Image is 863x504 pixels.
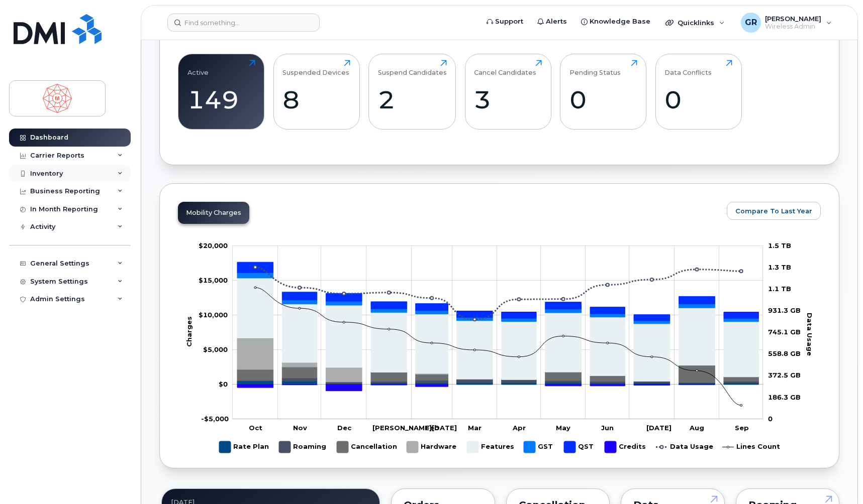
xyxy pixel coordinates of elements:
tspan: $20,000 [199,241,228,249]
tspan: 558.8 GB [768,349,801,357]
span: Quicklinks [678,19,714,27]
a: Suspend Candidates2 [378,60,447,124]
button: Compare To Last Year [727,202,821,220]
tspan: Dec [337,423,352,431]
input: Find something... [167,14,320,32]
a: Active149 [187,60,255,124]
tspan: 186.3 GB [768,393,801,401]
tspan: May [556,423,570,431]
tspan: $15,000 [199,276,228,284]
g: $0 [201,414,229,422]
tspan: $5,000 [203,345,228,353]
g: Cancellation [237,365,758,382]
g: Credits [605,437,646,457]
div: Suspend Candidates [378,60,447,76]
a: Support [480,12,530,32]
tspan: 1.3 TB [768,263,791,271]
tspan: 931.3 GB [768,306,801,314]
tspan: 1.5 TB [768,241,791,249]
g: Hardware [237,338,758,382]
tspan: Nov [293,423,307,431]
tspan: Aug [689,423,704,431]
div: 0 [664,85,732,114]
g: GST [524,437,554,457]
span: [PERSON_NAME] [765,15,821,23]
span: GR [745,17,757,29]
tspan: 372.5 GB [768,371,801,379]
tspan: 1.1 TB [768,285,791,293]
g: $0 [199,241,228,249]
a: Data Conflicts0 [664,60,732,124]
g: Features [237,278,758,382]
span: Compare To Last Year [735,206,812,216]
div: Pending Status [569,60,621,76]
g: $0 [203,345,228,353]
span: Knowledge Base [590,17,650,27]
g: Rate Plan [219,437,269,457]
a: Suspended Devices8 [282,60,350,124]
div: 0 [569,85,637,114]
g: Data Usage [656,437,713,457]
tspan: [DATE] [646,423,672,431]
g: Cancellation [337,437,397,457]
div: 3 [474,85,542,114]
div: Quicklinks [658,13,732,33]
tspan: [PERSON_NAME][DATE] [372,423,457,431]
a: Cancel Candidates3 [474,60,542,124]
tspan: $0 [219,380,228,388]
tspan: -$5,000 [201,414,229,422]
span: Wireless Admin [765,23,821,31]
tspan: Apr [512,423,526,431]
tspan: Feb [425,423,439,431]
tspan: 745.1 GB [768,328,801,336]
g: Rate Plan [237,381,758,384]
div: 8 [282,85,350,114]
tspan: $10,000 [199,310,228,318]
div: Cancel Candidates [474,60,536,76]
tspan: Data Usage [806,313,814,356]
div: Active [187,60,209,76]
g: $0 [199,276,228,284]
g: $0 [199,310,228,318]
g: Legend [219,437,780,457]
g: Features [467,437,514,457]
tspan: Mar [468,423,482,431]
tspan: Jun [601,423,614,431]
span: Alerts [546,17,567,27]
g: Roaming [237,378,758,384]
g: Chart [185,241,816,456]
a: Pending Status0 [569,60,637,124]
g: Lines Count [722,437,780,457]
a: Knowledge Base [574,12,657,32]
g: Roaming [279,437,327,457]
div: Suspended Devices [282,60,349,76]
tspan: Oct [249,423,262,431]
a: Alerts [530,12,574,32]
tspan: Charges [185,316,193,347]
div: 149 [187,85,255,114]
tspan: 0 [768,414,773,422]
div: Data Conflicts [664,60,712,76]
g: QST [237,262,758,321]
g: Hardware [407,437,457,457]
span: Support [495,17,523,27]
div: Gabriel Rodrigue [734,13,839,33]
g: QST [564,437,595,457]
div: 2 [378,85,447,114]
tspan: Sep [735,423,749,431]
